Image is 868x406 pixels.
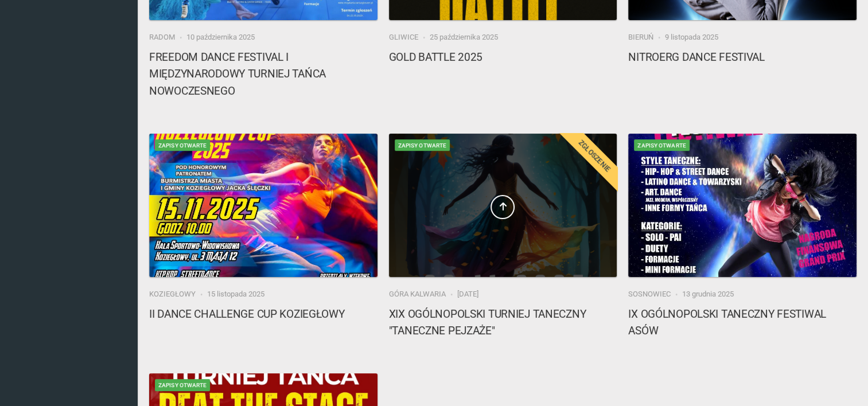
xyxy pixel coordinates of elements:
[155,139,210,151] span: Zapisy otwarte
[149,288,207,300] li: Koziegłowy
[149,306,377,322] h4: II Dance Challenge Cup KOZIEGŁOWY
[389,306,617,339] h4: XIX Ogólnopolski Turniej Taneczny "Taneczne Pejzaże"
[430,32,498,43] li: 25 października 2025
[628,134,857,277] a: IX Ogólnopolski Taneczny Festiwal AsówZapisy otwarte
[628,32,665,43] li: Bieruń
[395,139,450,151] span: Zapisy otwarte
[634,139,689,151] span: Zapisy otwarte
[186,32,255,43] li: 10 października 2025
[628,288,682,300] li: Sosnowiec
[682,288,734,300] li: 13 grudnia 2025
[665,32,718,43] li: 9 listopada 2025
[149,134,377,277] img: II Dance Challenge Cup KOZIEGŁOWY
[149,49,377,99] h4: FREEDOM DANCE FESTIVAL I Międzynarodowy Turniej Tańca Nowoczesnego
[149,32,186,43] li: Radom
[207,288,264,300] li: 15 listopada 2025
[628,49,857,65] h4: NitroErg Dance Festival
[457,288,478,300] li: [DATE]
[389,288,457,300] li: Góra Kalwaria
[389,49,617,65] h4: Gold Battle 2025
[155,379,210,391] span: Zapisy otwarte
[149,134,377,277] a: II Dance Challenge Cup KOZIEGŁOWYZapisy otwarte
[389,32,430,43] li: Gliwice
[628,134,857,277] img: IX Ogólnopolski Taneczny Festiwal Asów
[389,134,617,277] a: XIX Ogólnopolski Turniej Taneczny "Taneczne Pejzaże"Zapisy otwarteZgłoszenie
[628,306,857,339] h4: IX Ogólnopolski Taneczny Festiwal Asów
[558,119,631,192] div: Zgłoszenie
